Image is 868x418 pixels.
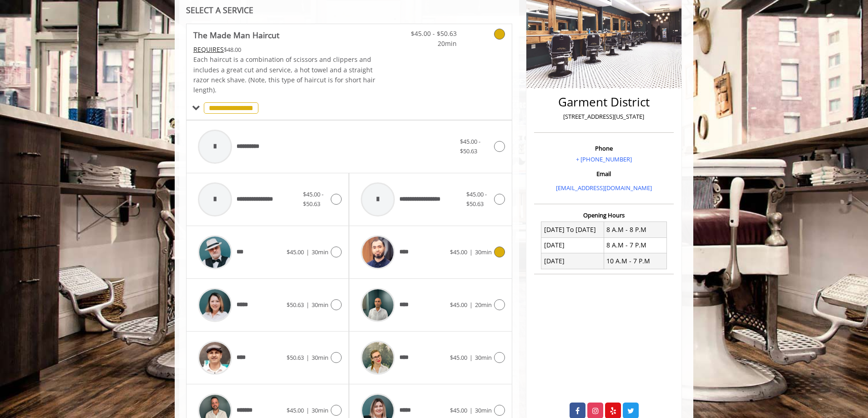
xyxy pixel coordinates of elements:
[536,112,671,121] p: [STREET_ADDRESS][US_STATE]
[450,406,467,414] span: $45.00
[193,55,375,94] span: Each haircut is a combination of scissors and clippers and includes a great cut and service, a ho...
[186,6,512,15] div: SELECT A SERVICE
[312,248,328,256] span: 30min
[469,406,473,414] span: |
[450,248,467,256] span: $45.00
[475,248,492,256] span: 30min
[306,301,309,309] span: |
[403,29,457,39] span: $45.00 - $50.63
[536,145,671,151] h3: Phone
[469,353,473,362] span: |
[475,406,492,414] span: 30min
[306,248,309,256] span: |
[475,353,492,362] span: 30min
[312,353,328,362] span: 30min
[541,237,604,253] td: [DATE]
[604,222,666,237] td: 8 A.M - 8 P.M
[536,96,671,109] h2: Garment District
[450,301,467,309] span: $45.00
[193,45,224,54] span: This service needs some Advance to be paid before we block your appointment
[460,137,480,155] span: $45.00 - $50.63
[469,248,473,256] span: |
[469,301,473,309] span: |
[541,253,604,269] td: [DATE]
[604,237,666,253] td: 8 A.M - 7 P.M
[287,301,304,309] span: $50.63
[556,184,652,192] a: [EMAIL_ADDRESS][DOMAIN_NAME]
[287,248,304,256] span: $45.00
[287,353,304,362] span: $50.63
[576,155,632,163] a: + [PHONE_NUMBER]
[475,301,492,309] span: 20min
[306,353,309,362] span: |
[403,39,457,49] span: 20min
[312,406,328,414] span: 30min
[534,212,674,218] h3: Opening Hours
[193,29,279,41] b: The Made Man Haircut
[193,45,376,55] div: $48.00
[604,253,666,269] td: 10 A.M - 7 P.M
[306,406,309,414] span: |
[541,222,604,237] td: [DATE] To [DATE]
[312,301,328,309] span: 30min
[450,353,467,362] span: $45.00
[303,190,323,208] span: $45.00 - $50.63
[287,406,304,414] span: $45.00
[536,171,671,177] h3: Email
[466,190,487,208] span: $45.00 - $50.63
